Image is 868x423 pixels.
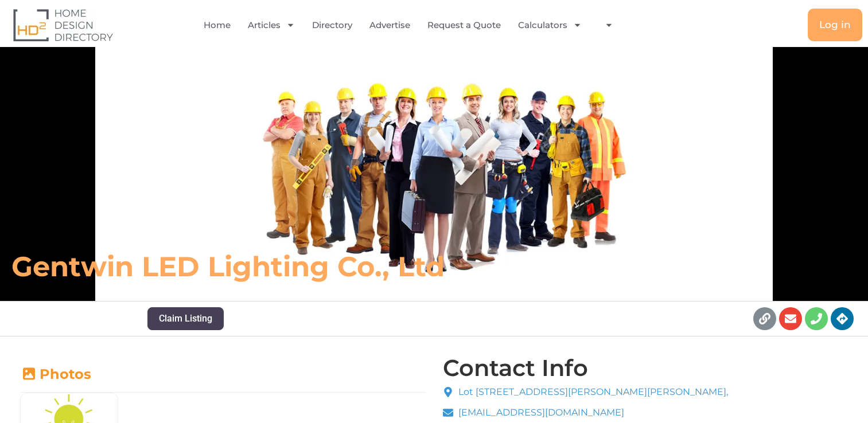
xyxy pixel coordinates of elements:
a: Log in [808,9,862,41]
span: Lot [STREET_ADDRESS][PERSON_NAME][PERSON_NAME], [456,385,728,399]
h6: Gentwin LED Lighting Co., Ltd [11,249,602,284]
button: Claim Listing [147,307,224,330]
a: [EMAIL_ADDRESS][DOMAIN_NAME] [443,406,729,420]
a: Advertise [369,12,410,38]
span: Log in [819,20,851,30]
a: Directory [312,12,352,38]
a: Request a Quote [427,12,501,38]
span: [EMAIL_ADDRESS][DOMAIN_NAME] [456,406,624,420]
h4: Contact Info [443,357,588,379]
a: Photos [20,366,91,382]
a: Articles [248,12,295,38]
nav: Menu [177,12,648,38]
a: Calculators [518,12,582,38]
a: Home [204,12,231,38]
